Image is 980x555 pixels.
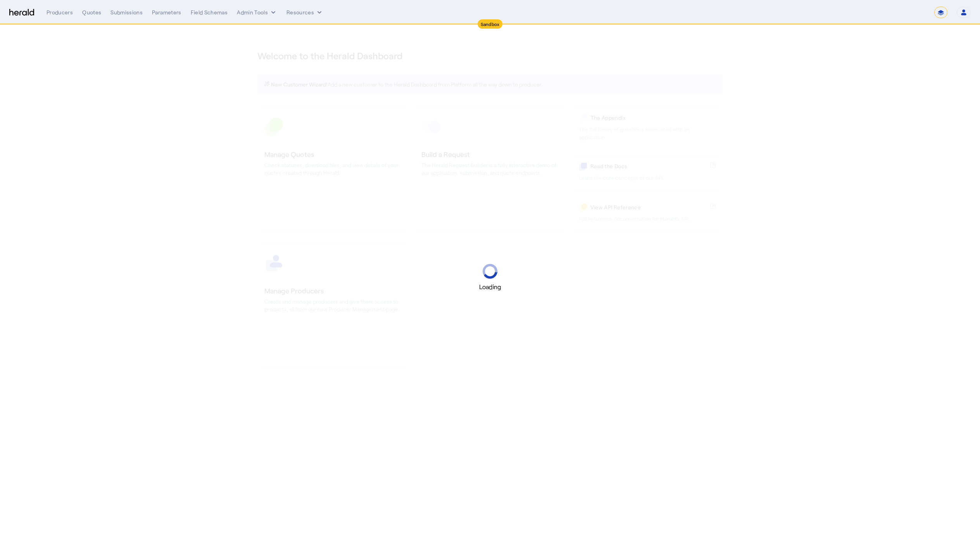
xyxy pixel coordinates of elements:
[191,9,228,16] div: Field Schemas
[152,9,181,16] div: Parameters
[286,9,323,16] button: Resources dropdown menu
[82,9,101,16] div: Quotes
[9,9,34,16] img: Herald Logo
[47,9,73,16] div: Producers
[110,9,143,16] div: Submissions
[478,19,503,29] div: Sandbox
[237,9,277,16] button: internal dropdown menu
